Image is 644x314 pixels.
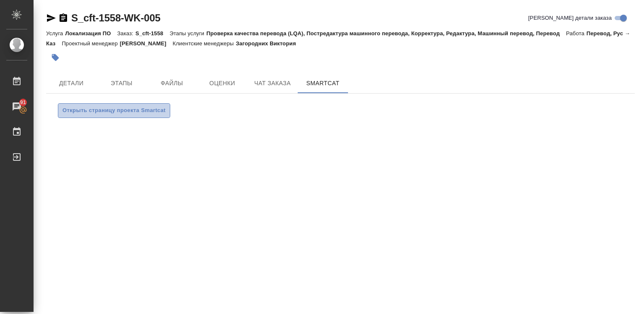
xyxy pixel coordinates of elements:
[169,30,206,37] p: Этапы услуги
[51,78,91,89] span: Детали
[65,30,117,37] p: Локализация ПО
[528,14,612,22] span: [PERSON_NAME] детали заказа
[46,13,56,23] button: Скопировать ссылку для ЯМессенджера
[71,12,161,24] a: S_cft-1558-WK-005
[62,40,119,47] p: Проектный менеджер
[117,30,135,37] p: Заказ:
[58,13,68,23] button: Скопировать ссылку
[202,78,242,89] span: Оценки
[120,40,173,47] p: [PERSON_NAME]
[152,78,192,89] span: Файлы
[46,48,65,67] button: Добавить тэг
[58,103,170,118] button: Открыть страницу проекта Smartcat
[62,106,166,115] span: Открыть страницу проекта Smartcat
[236,40,302,47] p: Загородних Виктория
[252,78,293,89] span: Чат заказа
[15,98,31,107] span: 91
[173,40,236,47] p: Клиентские менеджеры
[135,30,169,37] p: S_cft-1558
[2,96,31,117] a: 91
[101,78,142,89] span: Этапы
[566,30,587,37] p: Работа
[206,30,566,37] p: Проверка качества перевода (LQA), Постредактура машинного перевода, Корректура, Редактура, Машинн...
[303,78,343,89] span: SmartCat
[46,30,65,37] p: Услуга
